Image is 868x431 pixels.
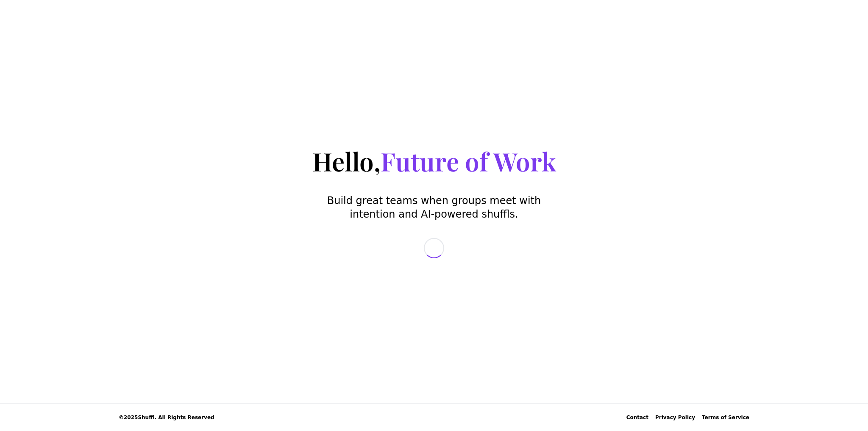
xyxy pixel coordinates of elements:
span: © 2025 Shuffl. All Rights Reserved [119,414,214,421]
span: Future of Work [381,144,556,178]
p: Build great teams when groups meet with intention and AI-powered shuffls. [325,194,542,221]
a: Privacy Policy [655,414,695,421]
a: Terms of Service [702,414,749,421]
div: Contact [626,414,648,421]
h1: Hello, [312,145,556,177]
